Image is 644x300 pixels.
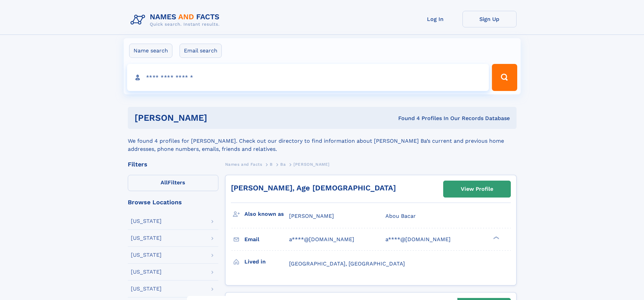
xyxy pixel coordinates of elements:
div: ❯ [492,236,500,240]
h3: Lived in [244,256,289,268]
input: search input [127,64,489,91]
h1: [PERSON_NAME] [135,114,303,122]
label: Name search [129,44,172,58]
div: [US_STATE] [131,218,162,224]
img: Logo Names and Facts [128,11,225,29]
div: We found 4 profiles for [PERSON_NAME]. Check out our directory to find information about [PERSON_... [128,129,517,153]
a: Ba [280,160,286,168]
a: Sign Up [462,11,517,27]
div: [US_STATE] [131,252,162,258]
div: Found 4 Profiles In Our Records Database [303,115,510,122]
div: [US_STATE] [131,286,162,292]
div: [US_STATE] [131,269,162,275]
span: All [161,179,168,186]
span: Abou Bacar [385,213,416,219]
h3: Also known as [244,208,289,220]
a: [PERSON_NAME], Age [DEMOGRAPHIC_DATA] [231,184,396,192]
span: [PERSON_NAME] [289,213,334,219]
button: Search Button [492,64,517,91]
div: [US_STATE] [131,235,162,241]
div: View Profile [461,181,493,197]
span: [GEOGRAPHIC_DATA], [GEOGRAPHIC_DATA] [289,260,405,267]
span: Ba [280,162,286,167]
a: B [270,160,273,168]
span: [PERSON_NAME] [293,162,330,167]
div: Filters [128,161,218,167]
a: Log In [408,11,462,27]
a: Names and Facts [225,160,262,168]
label: Email search [180,44,222,58]
span: B [270,162,273,167]
div: Browse Locations [128,199,218,205]
label: Filters [128,175,218,191]
h3: Email [244,234,289,245]
a: View Profile [444,181,510,197]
